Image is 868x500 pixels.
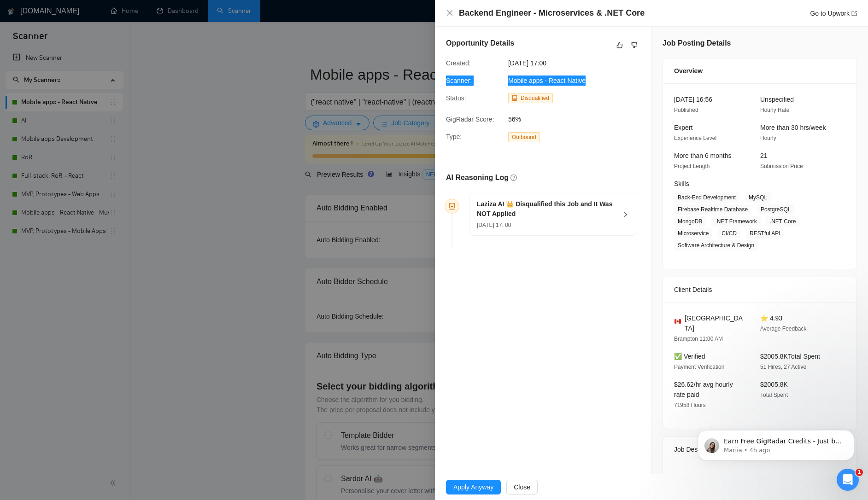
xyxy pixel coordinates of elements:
a: Go to Upworkexport [810,10,857,17]
span: PostgreSQL [757,204,794,215]
span: Brampton 11:00 AM [674,336,723,342]
span: Type: [446,133,462,140]
span: CI/CD [718,228,740,238]
span: Submission Price [760,163,803,169]
span: RESTful API [746,228,784,238]
span: 51 Hires, 27 Active [760,364,806,370]
span: [GEOGRAPHIC_DATA] [685,313,745,333]
span: $26.62/hr avg hourly rate paid [674,381,733,398]
span: [DATE] 16:56 [674,96,712,103]
span: Apply Anyway [453,482,493,492]
span: $2005.8K Total Spent [760,353,820,360]
span: Payment Verification [674,364,724,370]
span: Hourly [760,135,776,141]
span: Back-End Development [674,192,739,203]
span: Overview [674,66,703,76]
button: Apply Anyway [446,480,501,494]
span: Outbound [508,132,540,142]
iframe: Intercom notifications message [684,411,868,475]
span: 21 [760,152,768,159]
span: Close [514,482,530,492]
span: Unspecified [760,96,794,103]
span: More than 30 hrs/week [760,124,826,131]
span: MySQL [745,192,771,203]
span: 56% [508,114,646,124]
span: ⭐ 4.93 [760,314,782,322]
button: Close [446,9,453,17]
span: $2005.8K [760,381,788,388]
iframe: Intercom live chat [837,469,859,491]
span: 71958 Hours [674,402,706,408]
span: Hourly Rate [760,107,789,113]
h5: AI Reasoning Log [446,172,509,183]
h5: Laziza AI 👑 Disqualified this Job and It Was NOT Applied [477,199,617,219]
span: Firebase Realtime Database [674,204,751,215]
h5: Job Posting Details [663,38,731,49]
span: Microservice [674,228,712,238]
span: like [616,41,623,49]
span: dislike [631,41,638,49]
button: Close [506,480,538,494]
span: MongoDB [674,216,706,227]
span: Status: [446,94,466,102]
span: Experience Level [674,135,716,141]
span: .NET Core [766,216,799,227]
span: ✅ Verified [674,353,705,360]
span: [DATE] 17: 00 [477,222,511,228]
button: dislike [629,40,640,51]
span: 1 [856,469,863,476]
div: Job Description [674,437,845,462]
span: question-circle [510,174,517,181]
span: Total Spent [760,392,788,398]
span: close [446,9,453,17]
span: .NET Framework [711,216,760,227]
h4: Backend Engineer - Microservices & .NET Core [459,7,645,19]
span: More than 6 months [674,152,732,159]
span: Software Architecture & Design [674,240,758,250]
span: robot [512,95,517,101]
span: Scanner: [446,77,472,84]
span: Mobile apps - React Native [508,77,586,84]
span: [DATE] 17:00 [508,58,646,68]
button: like [614,40,625,51]
span: Expert [674,124,692,131]
span: export [851,11,857,16]
h5: Opportunity Details [446,38,514,49]
span: Project Length [674,163,710,169]
span: Created: [446,59,471,67]
div: Client Details [674,277,845,302]
span: GigRadar Score: [446,116,494,123]
span: Disqualified [521,95,549,101]
span: Skills [674,180,689,187]
img: 🇨🇦 [674,318,681,325]
span: robot [449,203,455,209]
span: Average Feedback [760,326,807,332]
span: Published [674,107,698,113]
span: right [623,212,628,217]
